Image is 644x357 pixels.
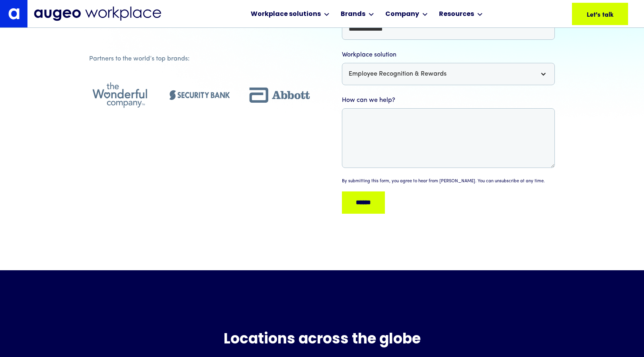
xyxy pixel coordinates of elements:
div: By submitting this form, you agree to hear from [PERSON_NAME]. You can unsubscribe at any time. [342,178,545,185]
div: Employee Recognition & Rewards [349,69,447,79]
div: Employee Recognition & Rewards [342,63,555,85]
div: Partners to the world’s top brands: [89,54,310,64]
img: Client logo: The Wonderful Company [89,82,150,108]
img: Augeo's "a" monogram decorative logo in white. [8,8,20,19]
label: How can we help? [342,96,555,105]
h3: Locations across the globe [224,330,421,350]
label: Workplace solution [342,50,555,60]
div: Workplace solutions [251,10,321,19]
a: Let's talk [572,3,628,25]
div: Brands [341,10,365,19]
img: Augeo Workplace business unit full logo in mignight blue. [34,6,161,21]
div: Company [385,10,419,19]
div: Resources [439,10,474,19]
img: Client logo: Abbott [249,82,310,108]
